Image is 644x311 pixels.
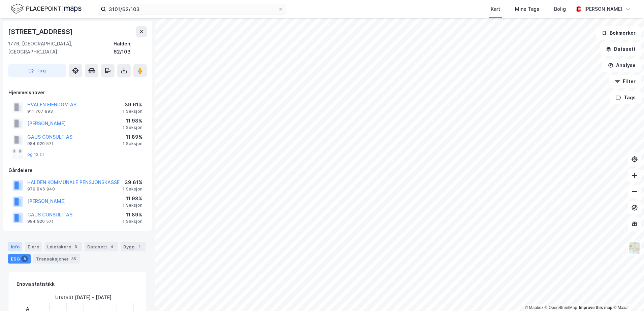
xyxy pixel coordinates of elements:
[491,5,500,13] div: Kart
[85,242,118,251] div: Datasett
[609,75,641,88] button: Filter
[123,133,142,141] div: 11.89%
[123,203,142,208] div: 1 Seksjon
[123,211,142,219] div: 11.89%
[525,305,543,310] a: Mapbox
[106,4,278,14] input: Søk på adresse, matrikkel, gårdeiere, leietakere eller personer
[610,91,641,104] button: Tags
[123,109,142,114] div: 1 Seksjon
[123,186,142,192] div: 1 Seksjon
[70,255,77,262] div: 35
[21,255,28,262] div: 8
[55,293,111,302] div: Utstedt : [DATE] - [DATE]
[602,59,641,72] button: Analyse
[123,125,142,130] div: 1 Seksjon
[628,242,641,254] img: Z
[8,40,114,56] div: 1776, [GEOGRAPHIC_DATA], [GEOGRAPHIC_DATA]
[27,219,54,224] div: 984 920 571
[33,254,80,264] div: Transaksjoner
[545,305,577,310] a: OpenStreetMap
[515,5,539,13] div: Mine Tags
[8,166,147,174] div: Gårdeiere
[584,5,622,13] div: [PERSON_NAME]
[123,195,142,203] div: 11.98%
[11,3,82,15] img: logo.f888ab2527a4732fd821a326f86c7f29.svg
[44,242,82,251] div: Leietakere
[600,42,641,56] button: Datasett
[27,109,53,114] div: 911 707 993
[596,26,641,40] button: Bokmerker
[8,254,31,264] div: ESG
[123,101,142,109] div: 39.61%
[8,26,74,37] div: [STREET_ADDRESS]
[17,280,55,288] div: Enova statistikk
[554,5,566,13] div: Bolig
[123,219,142,224] div: 1 Seksjon
[27,186,55,192] div: 979 846 940
[8,64,66,77] button: Tag
[8,89,147,97] div: Hjemmelshaver
[114,40,147,56] div: Halden, 62/103
[610,279,644,311] iframe: Chat Widget
[123,178,142,186] div: 39.61%
[123,141,142,146] div: 1 Seksjon
[579,305,612,310] a: Improve this map
[108,243,115,250] div: 4
[25,242,42,251] div: Eiere
[27,141,54,146] div: 984 920 571
[136,243,143,250] div: 1
[123,117,142,125] div: 11.98%
[72,243,79,250] div: 3
[8,242,22,251] div: Info
[121,242,146,251] div: Bygg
